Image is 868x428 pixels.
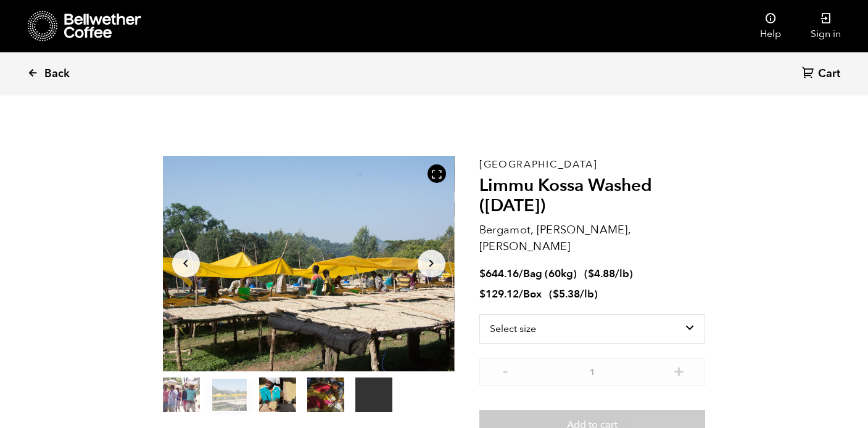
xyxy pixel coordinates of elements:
bdi: 5.38 [553,287,580,301]
bdi: 4.88 [588,267,615,281]
span: ( ) [584,267,633,281]
bdi: 129.12 [479,287,519,301]
span: $ [553,287,559,301]
h2: Limmu Kossa Washed ([DATE]) [479,176,706,217]
span: Back [44,67,70,81]
p: Bergamot, [PERSON_NAME], [PERSON_NAME] [479,222,706,255]
a: Cart [802,66,843,83]
span: Bag (60kg) [523,267,577,281]
span: /lb [615,267,629,281]
span: Box [523,287,542,301]
span: $ [479,267,486,281]
bdi: 644.16 [479,267,519,281]
span: / [519,267,523,281]
span: / [519,287,523,301]
span: $ [479,287,486,301]
button: + [671,365,687,377]
span: /lb [580,287,594,301]
span: Cart [818,67,840,81]
video: Your browser does not support the video tag. [355,378,392,412]
span: $ [588,267,594,281]
span: ( ) [549,287,598,301]
button: - [498,365,513,377]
